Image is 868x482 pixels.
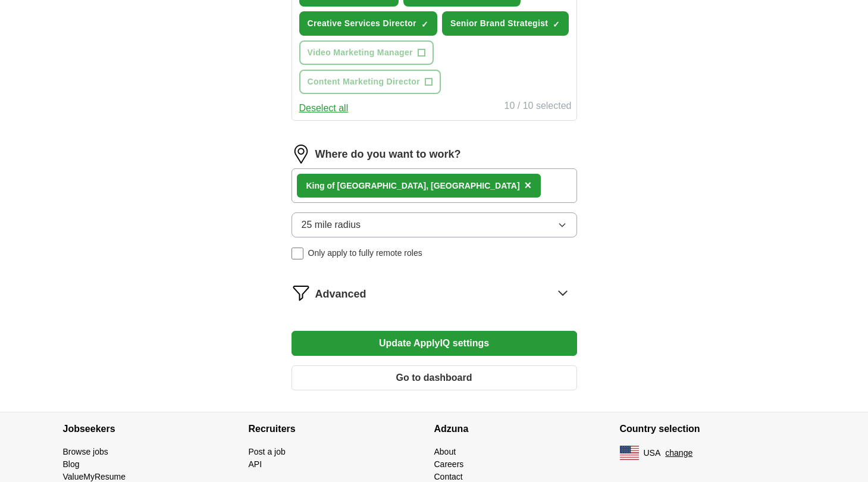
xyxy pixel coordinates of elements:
[292,248,303,259] input: Only apply to fully remote roles
[434,459,464,469] a: Careers
[504,99,572,115] div: 10 / 10 selected
[292,212,577,237] button: 25 mile radius
[292,145,311,164] img: location.png
[299,101,349,115] button: Deselect all
[434,447,456,456] a: About
[63,472,126,481] a: ValueMyResume
[302,218,361,232] span: 25 mile radius
[308,247,422,259] span: Only apply to fully remote roles
[249,459,262,469] a: API
[299,40,434,65] button: Video Marketing Manager
[525,179,532,192] span: ×
[620,412,806,446] h4: Country selection
[292,331,577,356] button: Update ApplyIQ settings
[525,177,532,195] button: ×
[308,46,413,59] span: Video Marketing Manager
[63,459,80,469] a: Blog
[306,180,520,192] div: King of [GEOGRAPHIC_DATA], [GEOGRAPHIC_DATA]
[620,446,639,460] img: US flag
[450,17,548,30] span: Senior Brand Strategist
[665,447,692,459] button: change
[442,11,569,36] button: Senior Brand Strategist✓
[315,286,366,302] span: Advanced
[249,447,286,456] a: Post a job
[299,70,441,94] button: Content Marketing Director
[421,20,428,29] span: ✓
[308,17,416,30] span: Creative Services Director
[644,447,661,459] span: USA
[553,20,560,29] span: ✓
[63,447,108,456] a: Browse jobs
[292,365,577,390] button: Go to dashboard
[315,146,461,162] label: Where do you want to work?
[299,11,437,36] button: Creative Services Director✓
[434,472,463,481] a: Contact
[292,283,311,302] img: filter
[308,76,421,88] span: Content Marketing Director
